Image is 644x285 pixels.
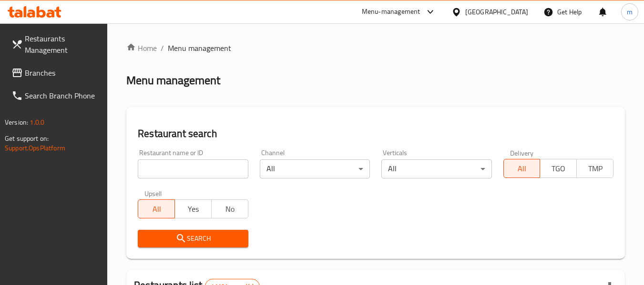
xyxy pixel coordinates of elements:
[138,159,248,178] input: Search for restaurant name or ID..
[4,27,108,61] a: Restaurants Management
[540,159,577,178] button: TGO
[168,42,231,54] span: Menu management
[260,159,370,178] div: All
[211,199,248,218] button: No
[25,67,100,79] span: Branches
[627,7,633,17] span: m
[508,162,537,176] span: All
[144,190,162,197] label: Upsell
[5,142,65,154] a: Support.OpsPlatform
[126,42,625,54] nav: breadcrumb
[25,33,100,56] span: Restaurants Management
[4,84,108,107] a: Search Branch Phone
[179,202,208,216] span: Yes
[30,116,44,128] span: 1.0.0
[581,162,610,176] span: TMP
[161,42,164,54] li: /
[145,233,240,245] span: Search
[544,162,573,176] span: TGO
[138,199,175,218] button: All
[4,61,108,84] a: Branches
[465,7,528,17] div: [GEOGRAPHIC_DATA]
[576,159,613,178] button: TMP
[126,73,220,88] h2: Menu management
[510,149,534,156] label: Delivery
[5,132,49,145] span: Get support on:
[215,202,245,216] span: No
[174,199,212,218] button: Yes
[142,202,171,216] span: All
[5,116,28,128] span: Version:
[362,6,420,18] div: Menu-management
[138,127,613,141] h2: Restaurant search
[503,159,541,178] button: All
[381,159,491,178] div: All
[138,230,248,247] button: Search
[126,42,157,54] a: Home
[25,90,100,101] span: Search Branch Phone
